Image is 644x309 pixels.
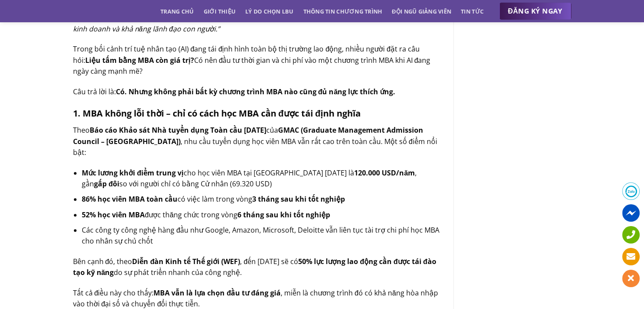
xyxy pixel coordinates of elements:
b: 3 tháng sau khi tốt nghiệp [252,194,345,204]
span: Có nên đầu tư thời gian và chi phí vào một chương trình MBA khi AI đang ngày càng mạnh mẽ? [73,55,431,76]
b: Liệu tấm bằng MBA còn giá trị? [85,55,194,65]
b: MBA vẫn là lựa chọn đầu tư đáng giá [153,288,281,298]
a: Thông tin chương trình [303,3,383,19]
span: do sự phát triển nhanh của công nghệ. [114,268,242,277]
a: Lý do chọn LBU [245,3,294,19]
b: gấp đôi [94,179,119,189]
span: Bên cạnh đó, theo [73,257,132,266]
a: ĐĂNG KÝ NGAY [499,3,571,20]
b: Báo cáo Khảo sát Nhà tuyển dụng Toàn cầu [DATE] [90,125,266,135]
span: ĐĂNG KÝ NGAY [508,6,563,17]
span: của [266,125,278,135]
span: , đến [DATE] sẽ có [240,257,298,266]
span: “AI có thể thay thế nhiều vai trò trong doanh nghiệp, nhưng không thể thay thế tư duy chiến lược,... [73,13,435,34]
b: 86% học viên MBA toàn cầu [82,194,178,204]
span: , nhu cầu tuyển dụng học viên MBA vẫn rất cao trên toàn cầu. Một số điểm nổi bật: [73,137,437,158]
b: Diễn đàn Kinh tế Thế giới (WEF) [132,257,240,266]
span: Tất cả điều này cho thấy: [73,288,154,298]
a: Tin tức [461,3,484,19]
b: 52% học viên MBA [82,210,145,220]
span: so với người chỉ có bằng Cử nhân (69.320 USD) [119,179,272,189]
span: Trong bối cảnh trí tuệ nhân tạo (AI) đang tái định hình toàn bộ thị trường lao động, nhiều người ... [73,44,420,65]
a: Giới thiệu [203,3,236,19]
b: GMAC (Graduate Management Admission Council – [GEOGRAPHIC_DATA]) [73,125,423,146]
b: Có. Nhưng không phải bất kỳ chương trình MBA nào cũng đủ năng lực thích ứng. [116,87,396,96]
b: 1. MBA không lỗi thời – chỉ có cách học MBA cần được tái định nghĩa [73,107,361,119]
a: Trang chủ [160,3,194,19]
span: Theo [73,125,90,135]
b: 120.000 USD/năm [354,168,415,178]
a: Đội ngũ giảng viên [392,3,451,19]
span: được thăng chức trong vòng [145,210,237,220]
b: Mức lương khởi điểm trung vị [82,168,184,178]
b: 6 tháng sau khi tốt nghiệp [237,210,330,220]
span: Câu trả lời là: [73,87,116,96]
span: Các công ty công nghệ hàng đầu như Google, Amazon, Microsoft, Deloitte vẫn liên tục tài trợ chi p... [82,225,439,246]
span: có việc làm trong vòng [178,194,252,204]
span: cho học viên MBA tại [GEOGRAPHIC_DATA] [DATE] là [184,168,354,178]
